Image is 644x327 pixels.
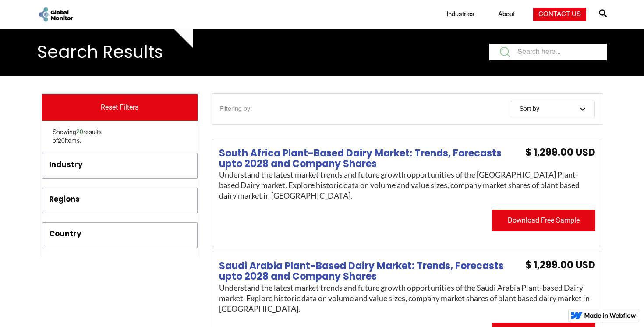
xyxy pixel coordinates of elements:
div: $ 1,299.00 USD [525,261,595,270]
h4: Saudi Arabia Plant-Based Dairy Market: Trends, Forecasts upto 2028 and Company Shares [219,261,517,282]
div: Regions [49,194,80,205]
div: Country [49,228,81,239]
a: About [493,10,520,19]
a: home [37,6,74,23]
a: Contact Us [533,8,586,21]
div: Understand the latest market trends and future growth opportunities of the [GEOGRAPHIC_DATA] Plan... [219,169,595,201]
h4: South Africa Plant-Based Dairy Market: Trends, Forecasts upto 2028 and Company Shares [219,148,517,169]
div: Filtering by: [219,105,252,114]
a: Country [42,223,197,247]
a: South Africa Plant-Based Dairy Market: Trends, Forecasts upto 2028 and Company Shares$ 1,299.00 USD [219,148,595,169]
a: Industries [441,10,480,19]
span: 20 [76,129,83,135]
a:  [599,6,607,23]
a: Regions [42,188,197,213]
div: $ 1,299.00 USD [525,148,595,157]
h1: Search Results [37,43,163,62]
div: Showing results of items. [42,128,198,146]
a: Saudi Arabia Plant-Based Dairy Market: Trends, Forecasts upto 2028 and Company Shares$ 1,299.00 USD [219,261,595,282]
span:  [599,7,607,19]
div: Understand the latest market trends and future growth opportunities of the Saudi Arabia Plant-bas... [219,282,595,314]
span: 20 [58,138,65,144]
a: Reset Filters [42,94,198,121]
img: Made in Webflow [584,313,636,318]
div: Sort by [511,101,595,117]
div: Industry [49,159,83,170]
div: Download Free Sample [492,210,595,231]
a: Industry [42,153,197,178]
input: Search here... [489,44,607,60]
div: Sort by [520,105,539,114]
